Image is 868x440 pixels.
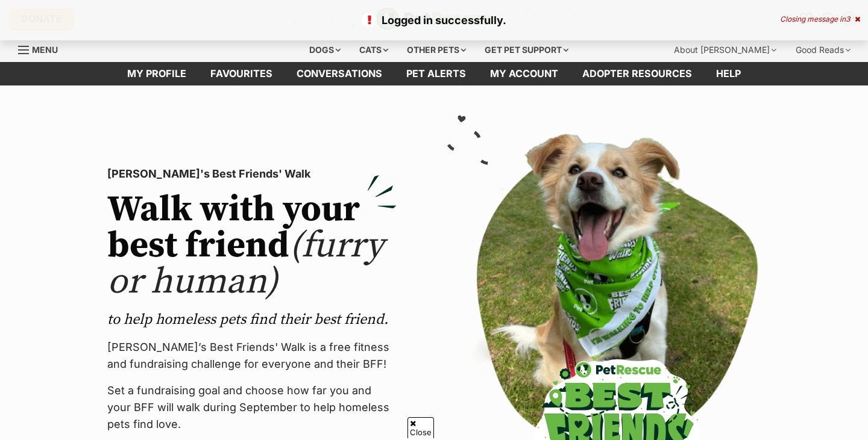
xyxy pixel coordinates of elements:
a: Pet alerts [394,62,478,85]
p: to help homeless pets find their best friend. [107,310,397,329]
div: Dogs [301,38,349,62]
p: Set a fundraising goal and choose how far you and your BFF will walk during September to help hom... [107,382,397,433]
a: Help [704,62,753,85]
div: About [PERSON_NAME] [665,38,785,62]
div: Good Reads [787,38,859,62]
a: My account [478,62,570,85]
p: [PERSON_NAME]'s Best Friends' Walk [107,166,397,182]
div: Cats [351,38,397,62]
a: Adopter resources [570,62,704,85]
a: Favourites [198,62,285,85]
a: Menu [18,38,66,60]
h2: Walk with your best friend [107,192,397,300]
span: Menu [32,45,58,55]
span: Close [407,417,434,438]
span: (furry or human) [107,223,384,305]
a: My profile [115,62,198,85]
p: [PERSON_NAME]’s Best Friends' Walk is a free fitness and fundraising challenge for everyone and t... [107,339,397,373]
a: conversations [285,62,394,85]
div: Get pet support [476,38,577,62]
div: Other pets [398,38,474,62]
